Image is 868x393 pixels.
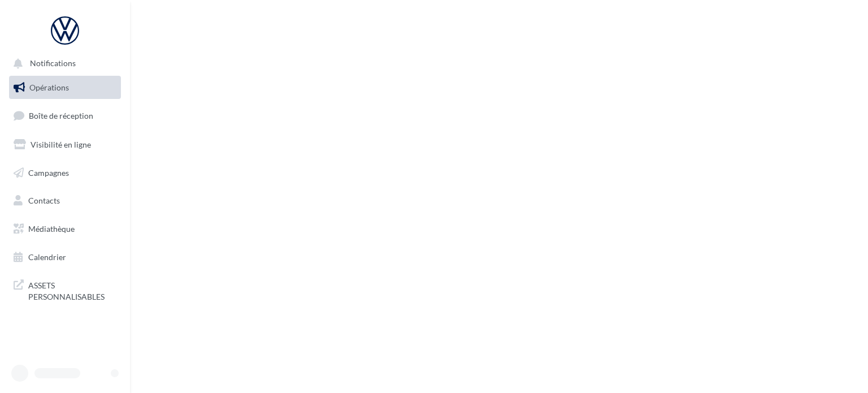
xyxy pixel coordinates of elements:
[29,83,69,92] span: Opérations
[28,167,69,177] span: Campagnes
[7,103,123,128] a: Boîte de réception
[29,111,93,120] span: Boîte de réception
[28,252,66,262] span: Calendrier
[7,245,123,269] a: Calendrier
[31,140,91,149] span: Visibilité en ligne
[28,196,60,205] span: Contacts
[7,273,123,306] a: ASSETS PERSONNALISABLES
[7,133,123,157] a: Visibilité en ligne
[28,278,116,302] span: ASSETS PERSONNALISABLES
[28,224,75,234] span: Médiathèque
[7,76,123,100] a: Opérations
[7,217,123,241] a: Médiathèque
[7,161,123,185] a: Campagnes
[7,189,123,213] a: Contacts
[30,59,76,68] span: Notifications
